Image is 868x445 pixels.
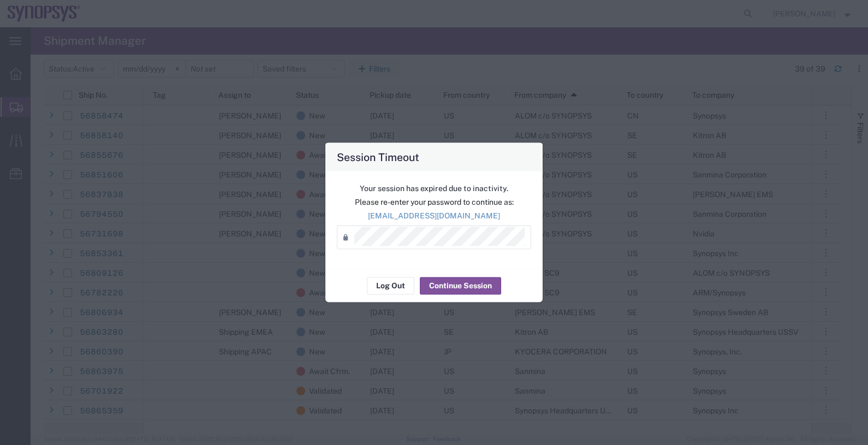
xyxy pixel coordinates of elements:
h4: Session Timeout [337,149,419,164]
p: [EMAIL_ADDRESS][DOMAIN_NAME] [337,210,531,221]
button: Continue Session [420,277,501,294]
p: Please re-enter your password to continue as: [337,196,531,207]
p: Your session has expired due to inactivity. [337,182,531,194]
button: Log Out [367,277,414,294]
